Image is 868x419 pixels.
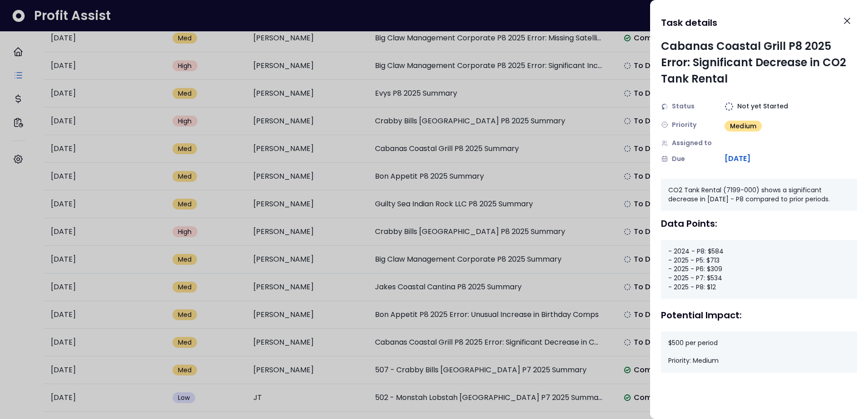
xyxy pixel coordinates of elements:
span: Priority [672,120,696,130]
button: Close [837,11,857,31]
div: Cabanas Coastal Grill P8 2025 Error: Significant Decrease in CO2 Tank Rental [661,38,857,87]
div: - 2024 - P8: $584 - 2025 - P5: $713 - 2025 - P6: $309 - 2025 - P7: $534 - 2025 - P8: $12 [661,240,857,299]
div: Data Points: [661,218,857,229]
div: $500 per period Priority: Medium [661,331,857,373]
div: CO2 Tank Rental (7199-000) shows a significant decrease in [DATE] - P8 compared to prior periods. [661,179,857,211]
img: Not yet Started [725,102,734,111]
img: Status [661,103,668,110]
h1: Task details [661,15,717,31]
span: Status [672,102,695,111]
span: Due [672,154,685,164]
span: Assigned to [672,138,712,148]
span: Not yet Started [737,102,788,111]
div: Potential Impact: [661,310,857,321]
span: [DATE] [725,153,750,164]
span: Medium [730,122,756,131]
